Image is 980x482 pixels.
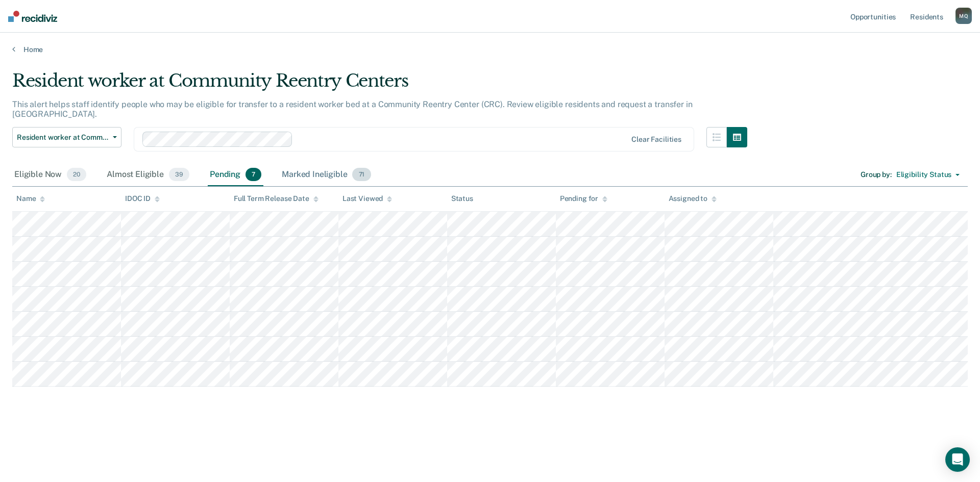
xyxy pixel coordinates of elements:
div: Clear facilities [631,135,681,144]
span: 7 [246,168,261,181]
button: Resident worker at Community Reentry Centers [12,127,121,147]
span: 20 [67,168,86,181]
div: Pending7 [208,164,263,186]
div: Eligibility Status [896,170,951,179]
button: MQ [955,8,972,24]
div: Full Term Release Date [234,194,318,203]
span: Resident worker at Community Reentry Centers [17,133,109,142]
div: Resident worker at Community Reentry Centers [12,70,747,99]
div: Assigned to [669,194,717,203]
a: Home [12,45,968,54]
div: M Q [955,8,972,24]
div: Almost Eligible39 [105,164,191,186]
p: This alert helps staff identify people who may be eligible for transfer to a resident worker bed ... [12,99,692,119]
div: Marked Ineligible71 [280,164,373,186]
div: IDOC ID [125,194,160,203]
div: Pending for [560,194,607,203]
div: Eligible Now20 [12,164,88,186]
button: Eligibility Status [892,167,964,183]
div: Open Intercom Messenger [945,447,970,472]
div: Status [451,194,473,203]
div: Last Viewed [342,194,392,203]
span: 71 [352,168,371,181]
span: 39 [169,168,189,181]
div: Name [16,194,45,203]
div: Group by : [861,170,892,179]
img: Recidiviz [8,11,57,22]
